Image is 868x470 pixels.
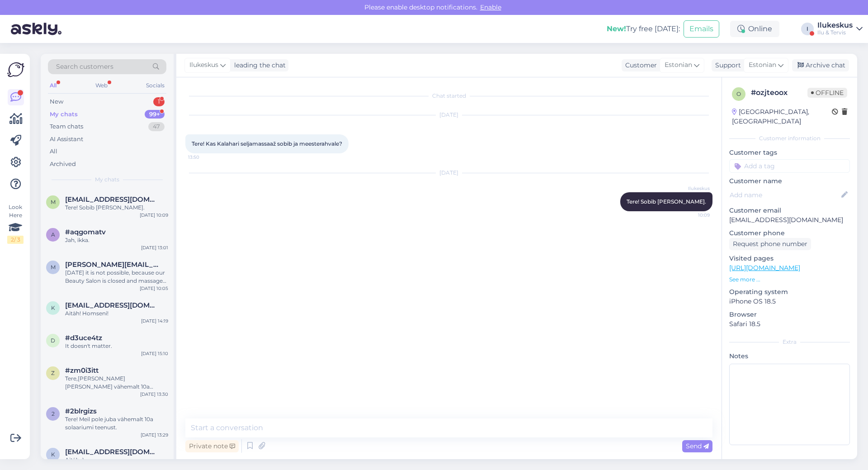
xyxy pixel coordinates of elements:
[140,391,168,398] div: [DATE] 13:30
[817,22,853,29] div: Ilukeskus
[185,92,712,100] div: Chat started
[65,269,168,285] div: [DATE] it is not possible, because our Beauty Salon is closed and massages is not possible.
[792,59,849,71] div: Archive chat
[729,254,850,263] p: Visited pages
[95,176,119,184] span: My chats
[140,212,168,218] div: [DATE] 10:09
[622,61,657,70] div: Customer
[729,206,850,215] p: Customer email
[729,134,850,142] div: Customer information
[141,318,168,324] div: [DATE] 14:19
[729,351,850,361] p: Notes
[65,236,168,244] div: Jah, ikka.
[94,80,109,91] div: Web
[751,87,807,98] div: # ozjteoox
[185,111,712,119] div: [DATE]
[749,60,776,70] span: Estonian
[7,203,24,244] div: Look Here
[729,297,850,306] p: iPhone OS 18.5
[665,60,692,70] span: Estonian
[51,370,55,376] span: z
[801,23,814,35] div: I
[189,60,218,70] span: Ilukeskus
[7,236,24,244] div: 2 / 3
[730,190,840,200] input: Add name
[51,304,55,311] span: k
[50,135,83,144] div: AI Assistant
[627,198,706,205] span: Tere! Sobib [PERSON_NAME].
[50,160,76,169] div: Archived
[153,97,165,106] div: 1
[65,448,159,456] span: keityrikken@gmail.com
[65,375,168,391] div: Tere,[PERSON_NAME] [PERSON_NAME] vähemalt 10a solaariumi teenust :)
[817,22,863,36] a: IlukeskusIlu & Tervis
[729,319,850,329] p: Safari 18.5
[65,261,159,269] span: miguel.chaparro.q@gmail.com
[52,410,55,417] span: 2
[65,334,102,342] span: #d3uce4tz
[676,185,710,192] span: Ilukeskus
[192,140,342,147] span: Tere! Kas Kalahari seljamassaaž sobib ja meesterahvale?
[730,21,779,37] div: Online
[7,61,24,78] img: Askly Logo
[65,366,99,375] span: #zm0i3itt
[729,215,850,225] p: [EMAIL_ADDRESS][DOMAIN_NAME]
[729,310,850,319] p: Browser
[676,212,710,218] span: 10:09
[140,285,168,292] div: [DATE] 10:05
[144,80,166,91] div: Socials
[141,244,168,251] div: [DATE] 13:01
[729,338,850,346] div: Extra
[607,24,626,33] b: New!
[65,228,106,236] span: #aqgomatv
[729,264,800,272] a: [URL][DOMAIN_NAME]
[712,61,741,70] div: Support
[50,110,78,119] div: My chats
[148,122,165,131] div: 47
[477,3,504,11] span: Enable
[65,407,97,415] span: #2blrgizs
[729,148,850,157] p: Customer tags
[50,147,57,156] div: All
[607,24,680,34] div: Try free [DATE]:
[50,122,83,131] div: Team chats
[736,90,741,97] span: o
[684,20,719,38] button: Emails
[729,176,850,186] p: Customer name
[729,287,850,297] p: Operating system
[188,154,222,161] span: 13:50
[48,80,58,91] div: All
[65,195,159,204] span: merike9@icloud.com
[185,440,239,452] div: Private note
[51,264,56,271] span: m
[51,199,56,205] span: m
[141,350,168,357] div: [DATE] 15:10
[729,238,811,250] div: Request phone number
[817,29,853,36] div: Ilu & Tervis
[65,204,168,212] div: Tere! Sobib [PERSON_NAME].
[145,110,165,119] div: 99+
[51,231,55,238] span: a
[732,107,832,126] div: [GEOGRAPHIC_DATA], [GEOGRAPHIC_DATA]
[141,432,168,438] div: [DATE] 13:29
[56,62,113,71] span: Search customers
[65,415,168,432] div: Tere! Meil pole juba vähemalt 10a solaariumi teenust.
[729,228,850,238] p: Customer phone
[185,169,712,177] div: [DATE]
[65,342,168,350] div: It doesn't matter.
[231,61,286,70] div: leading the chat
[686,442,709,450] span: Send
[50,97,63,106] div: New
[65,301,159,309] span: kerttu.metsar@gmail.com
[51,451,55,458] span: k
[65,456,168,464] div: Aitäh :)
[65,309,168,318] div: Aitäh! Homseni!
[729,159,850,173] input: Add a tag
[729,275,850,284] p: See more ...
[807,88,847,98] span: Offline
[51,337,55,344] span: d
